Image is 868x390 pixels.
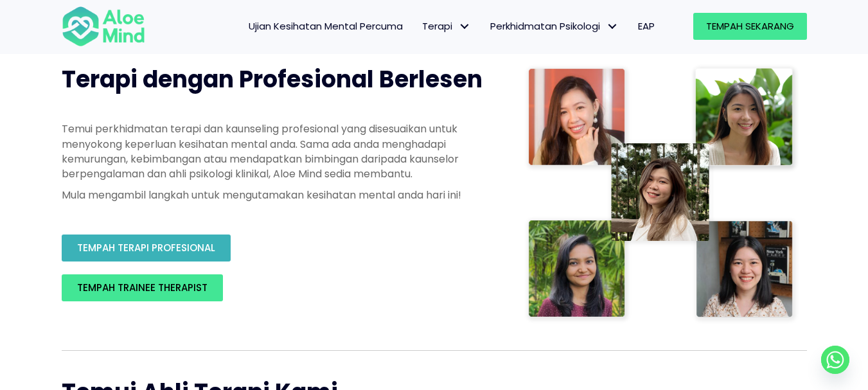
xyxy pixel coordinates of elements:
[693,13,807,40] a: Tempah Sekarang
[62,5,145,48] img: Logo minda gaharu
[706,19,794,33] font: Tempah Sekarang
[490,19,600,33] font: Perkhidmatan Psikologi
[456,17,474,36] span: Terapi: submenu
[422,19,452,33] font: Terapi
[524,64,799,324] img: Kolaj ahli terapi
[481,13,628,40] a: Perkhidmatan PsikologiPerkhidmatan Psikologi: submenu
[62,188,461,202] font: Mula mengambil langkah untuk mengutamakan kesihatan mental anda hari ini!
[62,274,223,301] a: TEMPAH TRAINEE THERAPIST
[628,13,664,40] a: EAP
[77,241,215,254] font: TEMPAH TERAPI PROFESIONAL
[249,19,403,33] font: Ujian Kesihatan Mental Percuma
[603,17,622,36] span: Perkhidmatan Psikologi: submenu
[77,281,208,294] font: TEMPAH TRAINEE THERAPIST
[162,13,664,40] nav: Menu
[412,13,481,40] a: TerapiTerapi: submenu
[62,63,483,96] font: Terapi dengan Profesional Berlesen
[638,19,655,33] font: EAP
[821,346,849,374] a: Whatsapp
[62,235,231,261] a: TEMPAH TERAPI PROFESIONAL
[239,13,412,40] a: Ujian Kesihatan Mental Percuma
[62,121,459,181] font: Temui perkhidmatan terapi dan kaunseling profesional yang disesuaikan untuk menyokong keperluan k...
